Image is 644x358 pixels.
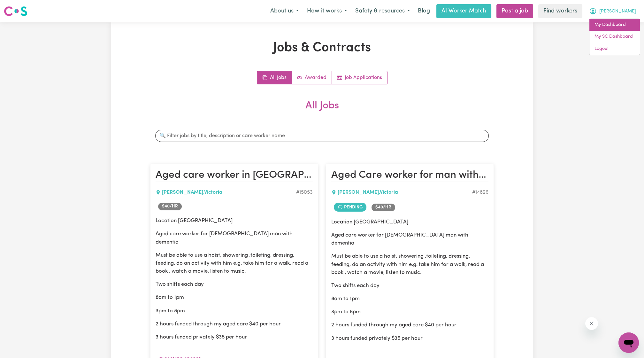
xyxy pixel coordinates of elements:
span: Job rate per hour [158,203,182,210]
input: 🔍 Filter jobs by title, description or care worker name [155,130,489,142]
a: Careseekers logo [4,4,27,19]
p: Location [GEOGRAPHIC_DATA] [331,218,488,226]
a: My Dashboard [589,19,640,31]
button: About us [266,4,303,18]
div: Job ID #14896 [472,189,488,196]
a: Active jobs [292,71,332,84]
a: Post a job [496,4,533,18]
p: 3pm to 8pm [331,308,488,316]
h2: All Jobs [150,100,494,122]
p: Two shifts each day [331,282,488,290]
p: Aged care worker for [DEMOGRAPHIC_DATA] man with dementia [156,230,313,246]
p: Must be able to use a hoist, showering ,toileting, dressing, feeding, do an activity with him e.g... [331,252,488,276]
span: Need any help? [4,4,39,10]
p: Two shifts each day [156,280,313,288]
a: Logout [589,43,640,55]
h2: Aged Care worker for man with dementia [331,169,488,182]
button: My Account [585,4,640,18]
iframe: Close message [585,317,598,330]
a: Blog [414,4,434,18]
p: Aged care worker for [DEMOGRAPHIC_DATA] man with dementia [331,231,488,247]
p: 8am to 1pm [156,293,313,301]
p: 2 hours funded through my aged care $40 per hour [156,320,313,328]
button: Safety & resources [351,4,414,18]
span: Job contract pending review by care worker [334,203,366,212]
a: Find workers [538,4,582,18]
p: Location [GEOGRAPHIC_DATA] [156,217,313,225]
p: 2 hours funded through my aged care $40 per hour [331,321,488,329]
div: My Account [589,19,640,55]
iframe: Button to launch messaging window [618,332,639,353]
button: How it works [303,4,351,18]
a: My SC Dashboard [589,31,640,43]
p: 3 hours funded privately $35 per hour [156,333,313,341]
p: 3pm to 8pm [156,307,313,315]
a: All jobs [257,71,292,84]
a: Job applications [332,71,387,84]
span: [PERSON_NAME] [599,8,636,15]
div: Job ID #15053 [296,189,313,196]
span: Job rate per hour [372,204,395,211]
p: Must be able to use a hoist, showering ,toileting, dressing, feeding, do an activity with him e.g... [156,251,313,276]
div: [PERSON_NAME] , Victoria [331,189,472,196]
h2: Aged care worker in Doreen [156,169,313,182]
p: 8am to 1pm [331,295,488,303]
a: AI Worker Match [436,4,491,18]
h1: Jobs & Contracts [150,40,494,56]
img: Careseekers logo [4,5,27,17]
p: 3 hours funded privately $35 per hour [331,334,488,342]
div: [PERSON_NAME] , Victoria [156,189,296,196]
